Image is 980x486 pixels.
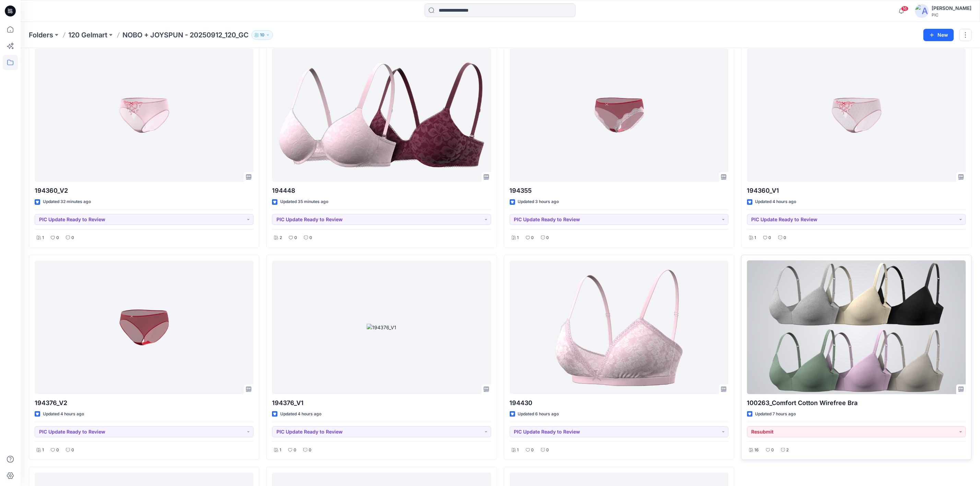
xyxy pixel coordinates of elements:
p: 0 [546,447,549,454]
a: 120 Gelmart [68,30,107,40]
p: 0 [531,234,534,241]
p: 0 [56,447,59,454]
p: 0 [531,447,534,454]
a: 100263_Comfort Cotton Wirefree Bra [747,261,966,394]
img: avatar [915,4,929,18]
p: 194376_V2 [35,398,253,408]
p: 194355 [510,186,729,195]
p: 194360_V1 [747,186,966,195]
a: 194430 [510,261,729,394]
p: Updated 6 hours ago [518,411,559,418]
p: Updated 32 minutes ago [43,198,91,205]
a: 194360_V1 [747,48,966,182]
p: 0 [546,234,549,241]
div: PIC [932,12,971,17]
div: [PERSON_NAME] [932,4,971,12]
p: 0 [309,447,311,454]
p: 16 [755,447,759,454]
p: 194448 [272,186,491,195]
p: 2 [787,447,789,454]
span: 16 [901,6,909,11]
a: 194376_V2 [35,261,253,394]
p: 0 [309,234,312,241]
a: 194376_V1 [272,261,491,394]
p: 1 [42,234,44,241]
button: 10 [251,30,273,40]
p: 0 [56,234,59,241]
p: NOBO + JOYSPUN - 20250912_120_GC [122,30,249,40]
p: Updated 4 hours ago [280,411,321,418]
a: Folders [29,30,53,40]
p: 1 [42,447,44,454]
p: Updated 7 hours ago [755,411,796,418]
p: Updated 4 hours ago [755,198,796,205]
a: 194448 [272,48,491,182]
p: 0 [71,234,74,241]
p: 100263_Comfort Cotton Wirefree Bra [747,398,966,408]
p: Updated 4 hours ago [43,411,84,418]
button: New [923,29,954,41]
p: 0 [294,234,297,241]
p: 1 [517,234,519,241]
p: 194360_V2 [35,186,253,195]
p: Updated 35 minutes ago [280,198,328,205]
p: 2 [280,234,282,241]
p: 1 [755,234,756,241]
p: Updated 3 hours ago [518,198,559,205]
a: 194355 [510,48,729,182]
p: 1 [280,447,281,454]
p: 0 [294,447,296,454]
p: 194430 [510,398,729,408]
p: 0 [769,234,771,241]
a: 194360_V2 [35,48,253,182]
p: 0 [771,447,774,454]
p: 0 [71,447,74,454]
p: 194376_V1 [272,398,491,408]
p: 1 [517,447,519,454]
p: 10 [260,31,264,39]
p: 0 [784,234,787,241]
